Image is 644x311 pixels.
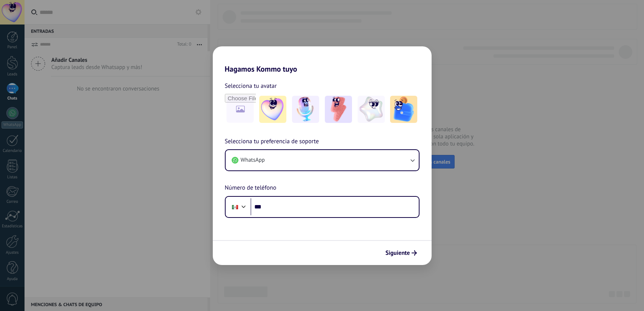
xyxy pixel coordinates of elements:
span: WhatsApp [241,156,265,164]
img: -2.jpeg [292,96,319,123]
button: Siguiente [382,247,420,259]
h2: Hagamos Kommo tuyo [213,46,432,74]
div: Mexico: + 52 [228,199,242,215]
img: -1.jpeg [259,96,286,123]
span: Selecciona tu avatar [225,81,277,91]
img: -4.jpeg [358,96,385,123]
img: -3.jpeg [325,96,352,123]
span: Selecciona tu preferencia de soporte [225,137,319,147]
span: Siguiente [386,250,410,256]
span: Número de teléfono [225,183,277,193]
img: -5.jpeg [390,96,417,123]
button: WhatsApp [226,150,419,170]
